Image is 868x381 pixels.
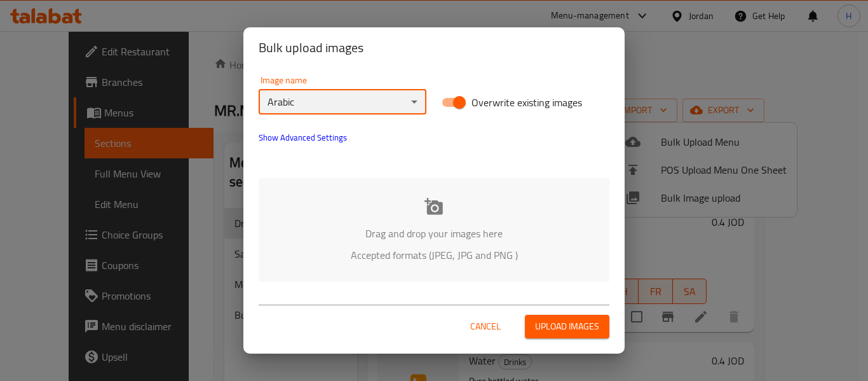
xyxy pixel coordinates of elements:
[471,95,582,110] span: Overwrite existing images
[259,38,609,58] h2: Bulk upload images
[259,89,426,114] div: Arabic
[525,315,609,338] button: Upload images
[470,319,501,335] span: Cancel
[251,122,355,153] button: show more
[278,226,590,241] p: Drag and drop your images here
[278,247,590,263] p: Accepted formats (JPEG, JPG and PNG )
[535,319,599,335] span: Upload images
[259,130,347,145] span: Show Advanced Settings
[465,315,506,338] button: Cancel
